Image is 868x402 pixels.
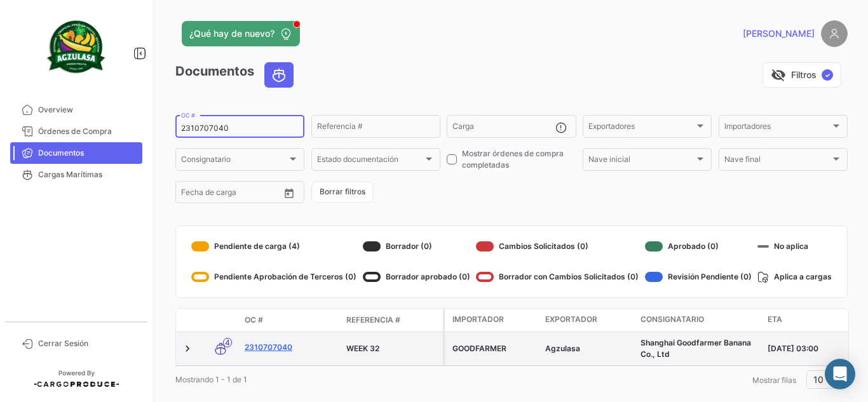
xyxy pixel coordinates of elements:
[38,338,137,349] span: Cerrar Sesión
[317,157,423,166] span: Estado documentación
[476,236,639,257] div: Cambios Solicitados (0)
[181,157,287,166] span: Consignatario
[641,314,704,325] span: Consignatario
[10,121,142,142] a: Órdenes de Compra
[44,15,108,79] img: agzulasa-logo.png
[641,338,751,359] span: Shanghai Goodfarmer Banana Co., Ltd
[182,21,300,46] button: ¿Qué hay de nuevo?
[38,104,137,116] span: Overview
[540,309,635,332] datatable-header-cell: Exportador
[346,343,438,354] div: WEEK 32
[768,343,853,354] div: [DATE] 03:00
[191,267,356,287] div: Pendiente Aprobación de Terceros (0)
[724,124,831,133] span: Importadores
[38,147,137,159] span: Documentos
[768,314,782,325] span: ETA
[545,314,597,325] span: Exportador
[771,67,786,83] span: visibility_off
[821,20,848,47] img: placeholder-user.png
[462,148,576,171] span: Mostrar órdenes de compra completadas
[476,267,639,287] div: Borrador con Cambios Solicitados (0)
[175,375,247,384] span: Mostrando 1 - 1 de 1
[189,27,275,40] span: ¿Qué hay de nuevo?
[825,359,855,389] div: Abrir Intercom Messenger
[757,267,832,287] div: Aplica a cargas
[763,309,858,332] datatable-header-cell: ETA
[363,267,470,287] div: Borrador aprobado (0)
[10,142,142,164] a: Documentos
[452,343,535,354] div: GOODFARMER
[38,169,137,180] span: Cargas Marítimas
[280,184,299,203] button: Open calendar
[311,182,374,203] button: Borrar filtros
[181,190,204,199] input: Desde
[341,309,443,331] datatable-header-cell: Referencia #
[822,69,833,81] span: ✓
[181,342,194,355] a: Expand/Collapse Row
[645,236,752,257] div: Aprobado (0)
[240,309,341,331] datatable-header-cell: OC #
[752,375,796,385] span: Mostrar filas
[724,157,831,166] span: Nave final
[363,236,470,257] div: Borrador (0)
[635,309,763,332] datatable-header-cell: Consignatario
[38,126,137,137] span: Órdenes de Compra
[452,314,504,325] span: Importador
[645,267,752,287] div: Revisión Pendiente (0)
[245,314,263,326] span: OC #
[223,338,232,347] span: 4
[757,236,832,257] div: No aplica
[445,309,540,332] datatable-header-cell: Importador
[763,62,841,88] button: visibility_offFiltros✓
[213,190,260,199] input: Hasta
[201,315,240,325] datatable-header-cell: Modo de Transporte
[191,236,356,257] div: Pendiente de carga (4)
[588,124,695,133] span: Exportadores
[10,99,142,121] a: Overview
[743,27,815,40] span: [PERSON_NAME]
[545,343,630,354] div: Agzulasa
[588,157,695,166] span: Nave inicial
[175,62,297,88] h3: Documentos
[813,374,824,385] span: 10
[265,63,293,87] button: Ocean
[10,164,142,185] a: Cargas Marítimas
[346,314,400,326] span: Referencia #
[245,342,336,353] a: 2310707040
